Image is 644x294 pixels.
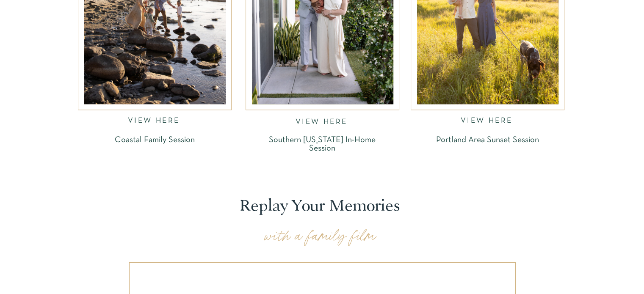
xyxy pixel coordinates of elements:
[89,136,221,146] a: Coastal Family Session
[461,117,515,127] a: VIEW HERE
[422,136,553,143] a: Portland Area Sunset Session
[257,136,388,151] a: Southern [US_STATE] In-Home Session
[264,225,380,245] p: with a family film
[296,118,350,126] a: VIEW HERE
[128,117,182,127] a: VIEW HERE
[240,196,402,215] p: Replay Your Memories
